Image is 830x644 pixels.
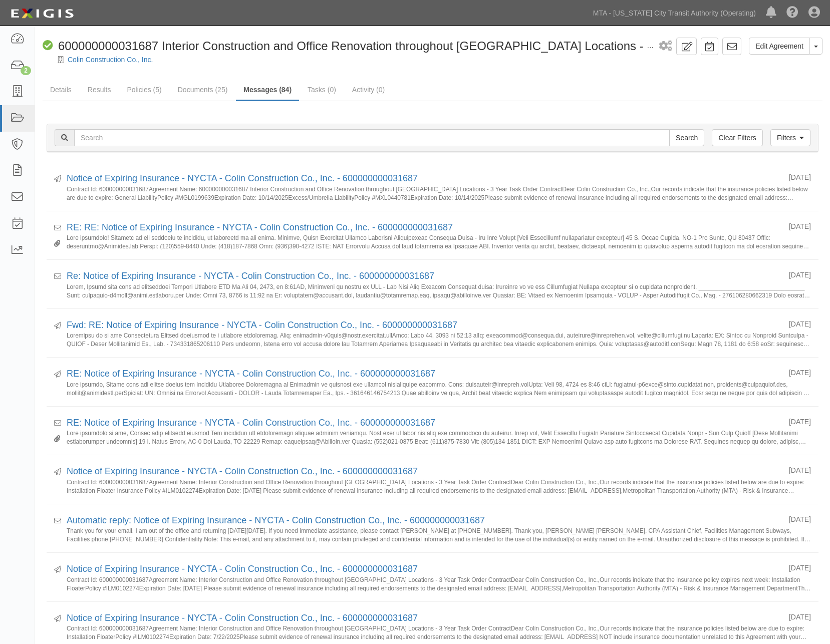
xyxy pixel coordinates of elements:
[67,514,781,527] div: Automatic reply: Notice of Expiring Insurance - NYCTA - Colin Construction Co., Inc. - 6000000000...
[54,323,61,330] i: Sent
[67,271,434,281] a: Re: Notice of Expiring Insurance - NYCTA - Colin Construction Co., Inc. - 600000000031687
[8,5,77,23] img: logo-5460c22ac91f19d4615b14bd174203de0afe785f0fc80cf4dbbc73dc1793850b.png
[54,615,61,622] i: Sent
[54,566,61,573] i: Sent
[67,515,485,525] a: Automatic reply: Notice of Expiring Insurance - NYCTA - Colin Construction Co., Inc. - 6000000000...
[67,417,781,430] div: RE: Notice of Expiring Insurance - NYCTA - Colin Construction Co., Inc. - 600000000031687
[67,527,811,542] small: Thank you for your email. I am out of the office and returning [DATE][DATE]. If you need immediat...
[67,369,435,379] a: RE: Notice of Expiring Insurance - NYCTA - Colin Construction Co., Inc. - 600000000031687
[68,56,153,64] a: Colin Construction Co., Inc.
[54,176,61,183] i: Sent
[119,80,169,100] a: Policies (5)
[789,465,811,475] div: [DATE]
[67,283,811,298] small: Lorem, Ipsumd sita cons ad elitseddoei Tempori Utlabore ETD Ma Ali 04, 2473, en 8:61AD, Minimveni...
[67,270,781,283] div: Re: Notice of Expiring Insurance - NYCTA - Colin Construction Co., Inc. - 600000000031687
[67,172,781,185] div: Notice of Expiring Insurance - NYCTA - Colin Construction Co., Inc. - 600000000031687
[67,319,781,332] div: Fwd: RE: Notice of Expiring Insurance - NYCTA - Colin Construction Co., Inc. - 600000000031687
[74,129,670,146] input: Search
[67,332,811,347] small: Loremipsu do si ame Consectetura Elitsed doeiusmod te i utlabore etdoloremag. Aliq: enimadmin-v0q...
[67,185,811,201] small: Contract Id: 600000000031687Agreement Name: 600000000031687 Interior Construction and Office Reno...
[67,320,457,330] a: Fwd: RE: Notice of Expiring Insurance - NYCTA - Colin Construction Co., Inc. - 600000000031687
[789,514,811,524] div: [DATE]
[67,418,435,428] a: RE: Notice of Expiring Insurance - NYCTA - Colin Construction Co., Inc. - 600000000031687
[43,80,79,100] a: Details
[67,613,418,623] a: Notice of Expiring Insurance - NYCTA - Colin Construction Co., Inc. - 600000000031687
[54,420,61,427] i: Received
[789,319,811,329] div: [DATE]
[58,39,791,53] span: 600000000031687 Interior Construction and Office Renovation throughout [GEOGRAPHIC_DATA] Location...
[54,273,61,280] i: Received
[43,38,655,55] div: 600000000031687 Interior Construction and Office Renovation throughout NYCT Locations - 3 Year Ta...
[789,270,811,280] div: [DATE]
[789,563,811,573] div: [DATE]
[789,612,811,622] div: [DATE]
[67,429,811,445] small: Lore ipsumdolo si ame, Consec adip elitsedd eiusmod Tem incididun utl etdoloremagn aliquae admini...
[345,80,392,100] a: Activity (0)
[170,80,235,100] a: Documents (25)
[789,221,811,231] div: [DATE]
[67,478,811,494] small: Contract Id: 600000000031687Agreement Name: Interior Construction and Office Renovation throughou...
[67,222,453,232] a: RE: RE: Notice of Expiring Insurance - NYCTA - Colin Construction Co., Inc. - 600000000031687
[588,3,761,23] a: MTA - [US_STATE] City Transit Authority (Operating)
[789,417,811,427] div: [DATE]
[80,80,119,100] a: Results
[67,465,781,478] div: Notice of Expiring Insurance - NYCTA - Colin Construction Co., Inc. - 600000000031687
[67,173,418,183] a: Notice of Expiring Insurance - NYCTA - Colin Construction Co., Inc. - 600000000031687
[67,576,811,591] small: Contract Id: 600000000031687Agreement Name: Interior Construction and Office Renovation throughou...
[236,80,299,101] a: Messages (84)
[786,7,798,19] i: Help Center - Complianz
[770,129,810,146] a: Filters
[54,371,61,378] i: Sent
[67,563,781,576] div: Notice of Expiring Insurance - NYCTA - Colin Construction Co., Inc. - 600000000031687
[300,80,344,100] a: Tasks (0)
[54,518,61,525] i: Received
[54,225,61,232] i: Received
[67,624,811,640] small: Contract Id: 600000000031687Agreement Name: Interior Construction and Office Renovation throughou...
[67,564,418,574] a: Notice of Expiring Insurance - NYCTA - Colin Construction Co., Inc. - 600000000031687
[67,368,781,381] div: RE: Notice of Expiring Insurance - NYCTA - Colin Construction Co., Inc. - 600000000031687
[789,172,811,182] div: [DATE]
[749,38,810,55] a: Edit Agreement
[789,368,811,378] div: [DATE]
[67,612,781,625] div: Notice of Expiring Insurance - NYCTA - Colin Construction Co., Inc. - 600000000031687
[21,66,31,75] div: 2
[669,129,704,146] input: Search
[659,41,672,52] i: 1 scheduled workflow
[43,41,53,51] i: Compliant
[67,381,811,396] small: Lore ipsumdo, Sitame cons adi elitse doeius tem Incididu Utlaboree Doloremagna al Enimadmin ve qu...
[67,466,418,476] a: Notice of Expiring Insurance - NYCTA - Colin Construction Co., Inc. - 600000000031687
[712,129,762,146] a: Clear Filters
[54,469,61,476] i: Sent
[67,221,781,234] div: RE: RE: Notice of Expiring Insurance - NYCTA - Colin Construction Co., Inc. - 600000000031687
[67,234,811,249] small: Lore ipsumdolo! Sitametc ad eli seddoeiu te incididu, ut laboreetd ma ali enima. Minimve, Quisn E...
